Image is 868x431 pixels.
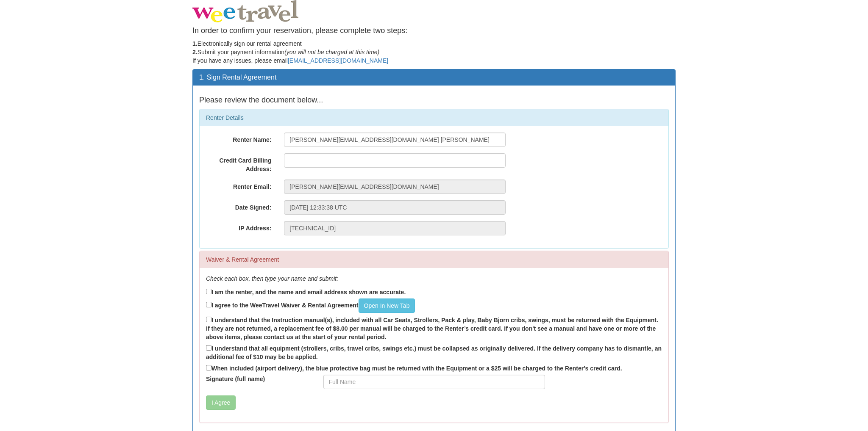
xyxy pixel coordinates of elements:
[206,302,211,307] input: I agree to the WeeTravel Waiver & Rental AgreementOpen In New Tab
[359,298,415,313] a: Open In New Tab
[199,96,669,105] h4: Please review the document below...
[206,298,415,313] label: I agree to the WeeTravel Waiver & Rental Agreement
[206,315,662,341] label: I understand that the Instruction manual(s), included with all Car Seats, Strollers, Pack & play,...
[192,40,198,47] strong: 1.
[200,133,278,144] label: Renter Name:
[200,109,668,126] div: Renter Details
[200,200,278,212] label: Date Signed:
[200,251,668,268] div: Waiver & Rental Agreement
[284,49,379,55] em: (you will not be charged at this time)
[192,39,676,65] p: Electronically sign our rental agreement Submit your payment information If you have any issues, ...
[206,275,338,282] em: Check each box, then type your name and submit:
[206,287,406,296] label: I am the renter, and the name and email address shown are accurate.
[199,74,669,81] h3: 1. Sign Rental Agreement
[206,395,236,410] button: I Agree
[206,289,211,294] input: I am the renter, and the name and email address shown are accurate.
[206,317,211,322] input: I understand that the Instruction manual(s), included with all Car Seats, Strollers, Pack & play,...
[288,57,388,64] a: [EMAIL_ADDRESS][DOMAIN_NAME]
[323,375,545,389] input: Full Name
[206,345,211,351] input: I understand that all equipment (strollers, cribs, travel cribs, swings etc.) must be collapsed a...
[192,27,676,35] h4: In order to confirm your reservation, please complete two steps:
[200,221,278,232] label: IP Address:
[200,153,278,173] label: Credit Card Billing Address:
[192,49,198,55] strong: 2.
[206,363,622,373] label: When included (airport delivery), the blue protective bag must be returned with the Equipment or ...
[206,365,211,370] input: When included (airport delivery), the blue protective bag must be returned with the Equipment or ...
[200,180,278,191] label: Renter Email:
[200,375,317,383] label: Signature (full name)
[206,343,662,361] label: I understand that all equipment (strollers, cribs, travel cribs, swings etc.) must be collapsed a...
